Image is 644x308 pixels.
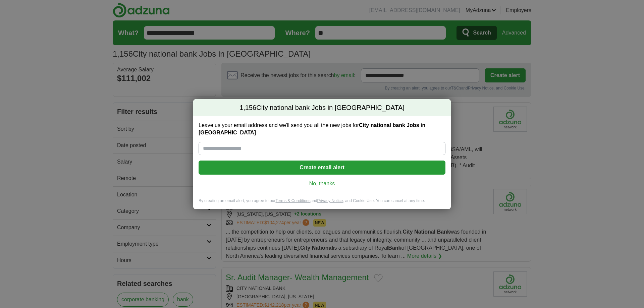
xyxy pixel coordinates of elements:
[199,122,445,136] label: Leave us your email address and we'll send you all the new jobs for
[199,161,445,175] button: Create email alert
[193,99,451,117] h2: City national bank Jobs in [GEOGRAPHIC_DATA]
[193,198,451,209] div: By creating an email alert, you agree to our and , and Cookie Use. You can cancel at any time.
[204,180,440,187] a: No, thanks
[317,198,343,203] a: Privacy Notice
[239,103,256,113] span: 1,156
[275,198,310,203] a: Terms & Conditions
